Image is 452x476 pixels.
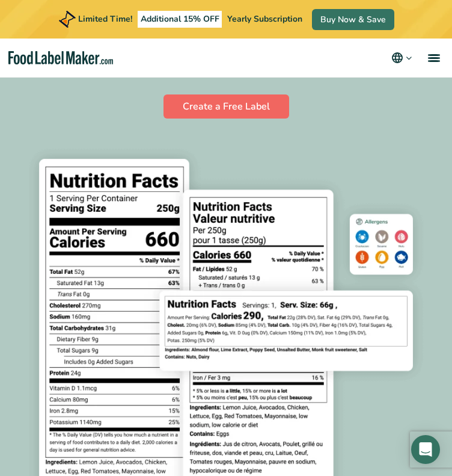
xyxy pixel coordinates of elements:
[227,13,302,25] span: Yearly Subscription
[414,39,452,77] a: menu
[312,9,394,30] a: Buy Now & Save
[138,11,222,28] span: Additional 15% OFF
[411,435,440,464] div: Open Intercom Messenger
[163,94,289,119] a: Create a Free Label
[78,13,132,25] span: Limited Time!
